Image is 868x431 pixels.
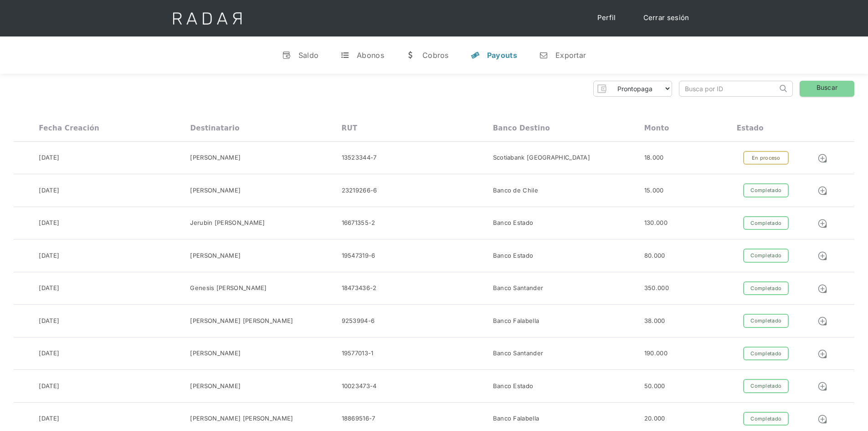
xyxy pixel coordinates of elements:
[342,124,358,132] div: RUT
[743,379,789,393] div: Completado
[555,51,586,60] div: Exportar
[39,124,99,132] div: Fecha creación
[644,153,664,162] div: 18.000
[39,349,59,358] div: [DATE]
[539,51,548,60] div: n
[471,51,480,60] div: y
[644,218,668,228] div: 130.000
[342,186,377,195] div: 23219266-6
[190,153,241,162] div: [PERSON_NAME]
[817,251,827,261] img: Detalle
[298,51,319,60] div: Saldo
[743,183,789,197] div: Completado
[743,151,789,165] div: En proceso
[342,382,377,391] div: 10023473-4
[634,9,699,27] a: Cerrar sesión
[39,414,59,423] div: [DATE]
[190,186,241,195] div: [PERSON_NAME]
[39,284,59,293] div: [DATE]
[817,218,827,228] img: Detalle
[190,124,239,132] div: Destinatario
[342,349,374,358] div: 19577013-1
[743,249,789,263] div: Completado
[493,186,538,195] div: Banco de Chile
[39,382,59,391] div: [DATE]
[422,51,449,60] div: Cobros
[342,251,375,260] div: 19547319-6
[493,414,539,423] div: Banco Falabella
[190,414,293,423] div: [PERSON_NAME] [PERSON_NAME]
[342,414,375,423] div: 18869516-7
[743,412,789,426] div: Completado
[493,218,534,228] div: Banco Estado
[190,382,241,391] div: [PERSON_NAME]
[644,349,668,358] div: 190.000
[487,51,517,60] div: Payouts
[493,317,539,326] div: Banco Falabella
[493,124,550,132] div: Banco destino
[644,186,664,195] div: 15.000
[817,284,827,294] img: Detalle
[743,216,789,230] div: Completado
[817,186,827,196] img: Detalle
[39,218,59,228] div: [DATE]
[39,251,59,260] div: [DATE]
[800,81,854,97] a: Buscar
[743,347,789,361] div: Completado
[644,284,669,293] div: 350.000
[737,124,764,132] div: Estado
[817,349,827,359] img: Detalle
[190,317,293,326] div: [PERSON_NAME] [PERSON_NAME]
[39,317,59,326] div: [DATE]
[817,153,827,163] img: Detalle
[644,414,665,423] div: 20.000
[493,284,544,293] div: Banco Santander
[644,251,665,260] div: 80.000
[39,186,59,195] div: [DATE]
[493,382,534,391] div: Banco Estado
[593,81,672,97] form: Form
[340,51,349,60] div: t
[817,316,827,326] img: Detalle
[817,381,827,391] img: Detalle
[190,349,241,358] div: [PERSON_NAME]
[282,51,291,60] div: v
[190,284,267,293] div: Genesis [PERSON_NAME]
[644,382,665,391] div: 50.000
[644,317,665,326] div: 38.000
[406,51,415,60] div: w
[342,317,375,326] div: 9253994-6
[493,349,544,358] div: Banco Santander
[588,9,625,27] a: Perfil
[357,51,384,60] div: Abonos
[644,124,669,132] div: Monto
[493,251,534,260] div: Banco Estado
[342,284,377,293] div: 18473436-2
[342,218,375,228] div: 16671355-2
[743,281,789,296] div: Completado
[190,218,265,228] div: Jerubin [PERSON_NAME]
[817,414,827,424] img: Detalle
[39,153,59,162] div: [DATE]
[493,153,590,162] div: Scotiabank [GEOGRAPHIC_DATA]
[743,314,789,328] div: Completado
[679,81,777,96] input: Busca por ID
[342,153,377,162] div: 13523344-7
[190,251,241,260] div: [PERSON_NAME]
